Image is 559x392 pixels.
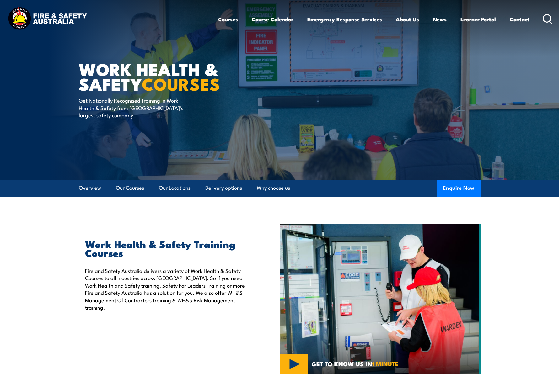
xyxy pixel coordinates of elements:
[372,359,399,368] strong: 1 MINUTE
[510,11,529,28] a: Contact
[85,267,251,311] p: Fire and Safety Australia delivers a variety of Work Health & Safety Courses to all industries ac...
[280,224,481,374] img: Workplace Health & Safety COURSES
[460,11,496,28] a: Learner Portal
[79,61,234,91] h1: Work Health & Safety
[252,11,293,28] a: Course Calendar
[257,180,290,196] a: Why choose us
[159,180,191,196] a: Our Locations
[85,239,251,257] h2: Work Health & Safety Training Courses
[433,11,447,28] a: News
[79,180,101,196] a: Overview
[396,11,419,28] a: About Us
[79,97,193,119] p: Get Nationally Recognised Training in Work Health & Safety from [GEOGRAPHIC_DATA]’s largest safet...
[218,11,238,28] a: Courses
[205,180,242,196] a: Delivery options
[307,11,382,28] a: Emergency Response Services
[142,70,220,96] strong: COURSES
[437,180,481,197] button: Enquire Now
[312,361,399,367] span: GET TO KNOW US IN
[116,180,144,196] a: Our Courses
